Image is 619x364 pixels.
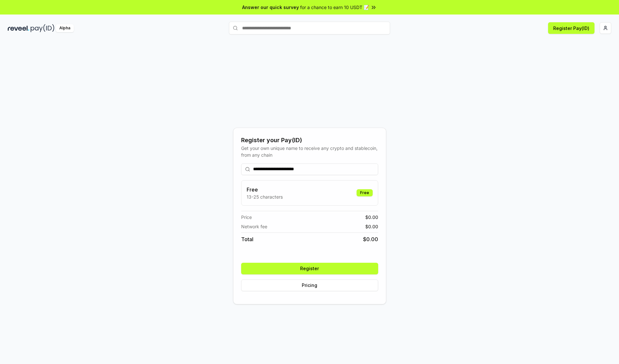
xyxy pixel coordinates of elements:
[241,263,378,274] button: Register
[363,235,378,243] span: $ 0.00
[241,223,267,230] span: Network fee
[241,280,378,291] button: Pricing
[247,186,283,193] h3: Free
[241,214,252,221] span: Price
[365,214,378,221] span: $ 0.00
[241,145,378,158] div: Get your own unique name to receive any crypto and stablecoin, from any chain
[56,24,74,32] div: Alpha
[241,136,378,145] div: Register your Pay(ID)
[242,4,299,11] span: Answer our quick survey
[241,235,253,243] span: Total
[365,223,378,230] span: $ 0.00
[8,24,29,32] img: reveel_dark
[31,24,54,32] img: pay_id
[247,193,283,200] p: 13-25 characters
[300,4,369,11] span: for a chance to earn 10 USDT 📝
[357,189,373,196] div: Free
[548,22,594,34] button: Register Pay(ID)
